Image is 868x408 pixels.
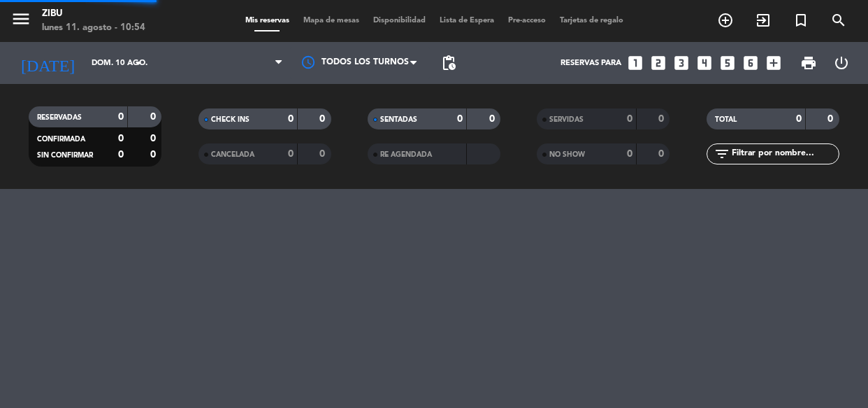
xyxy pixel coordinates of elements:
[10,8,31,34] button: menu
[755,12,772,29] i: exit_to_app
[42,7,145,21] div: Zibu
[672,54,690,72] i: looks_3
[714,146,730,162] i: filter_list
[37,152,93,159] span: SIN CONFIRMAR
[288,149,294,159] strong: 0
[827,114,836,124] strong: 0
[695,54,714,72] i: looks_4
[549,116,584,123] span: SERVIDAS
[730,146,839,162] input: Filtrar por nombre...
[742,54,760,72] i: looks_6
[830,12,847,29] i: search
[150,112,159,122] strong: 0
[825,42,858,84] div: LOG OUT
[211,116,249,123] span: CHECK INS
[10,48,85,78] i: [DATE]
[319,149,328,159] strong: 0
[433,17,501,24] span: Lista de Espera
[37,114,82,121] span: RESERVADAS
[118,134,124,143] strong: 0
[707,8,744,32] span: RESERVAR MESA
[658,114,667,124] strong: 0
[130,55,147,71] i: arrow_drop_down
[626,54,644,72] i: looks_one
[42,21,145,35] div: lunes 11. agosto - 10:54
[296,17,366,24] span: Mapa de mesas
[793,12,809,29] i: turned_in_not
[820,8,858,32] span: BUSCAR
[211,151,254,158] span: CANCELADA
[560,59,621,68] span: Reservas para
[744,8,782,32] span: WALK IN
[440,55,457,71] span: pending_actions
[658,149,667,159] strong: 0
[238,17,296,24] span: Mis reservas
[366,17,433,24] span: Disponibilidad
[380,151,432,158] span: RE AGENDADA
[380,116,417,123] span: SENTADAS
[118,150,124,160] strong: 0
[765,54,783,72] i: add_box
[796,114,802,124] strong: 0
[37,136,85,143] span: CONFIRMADA
[553,17,630,24] span: Tarjetas de regalo
[10,8,31,29] i: menu
[489,114,498,124] strong: 0
[150,134,159,143] strong: 0
[549,151,585,158] span: NO SHOW
[718,54,737,72] i: looks_5
[715,116,737,123] span: TOTAL
[717,12,734,29] i: add_circle_outline
[627,114,632,124] strong: 0
[118,112,124,122] strong: 0
[649,54,667,72] i: looks_two
[150,150,159,160] strong: 0
[627,149,632,159] strong: 0
[457,114,463,124] strong: 0
[800,55,817,71] span: print
[319,114,328,124] strong: 0
[833,55,850,71] i: power_settings_new
[288,114,294,124] strong: 0
[782,8,820,32] span: Reserva especial
[501,17,553,24] span: Pre-acceso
